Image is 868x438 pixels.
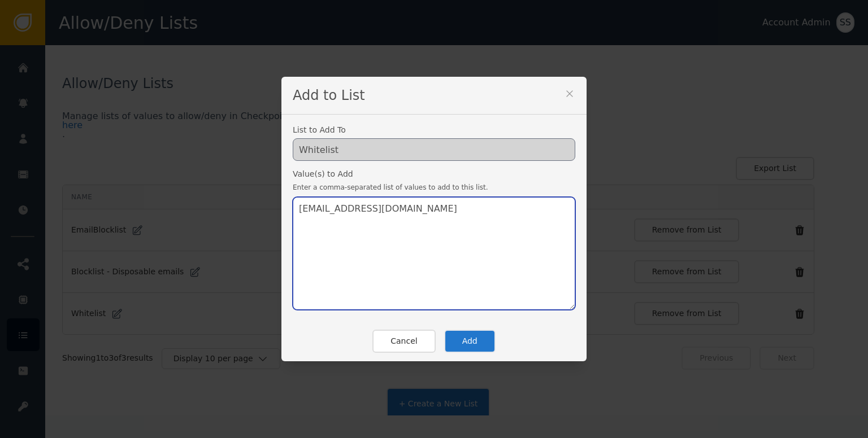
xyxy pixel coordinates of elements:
[293,170,575,178] label: Value(s) to Add
[281,77,587,115] div: Add to List
[372,330,435,353] button: Cancel
[293,197,575,310] textarea: [EMAIL_ADDRESS][DOMAIN_NAME]
[293,182,575,192] span: Enter a comma-separated list of values to add to this list.
[293,126,575,134] label: List to Add To
[444,330,496,353] button: Add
